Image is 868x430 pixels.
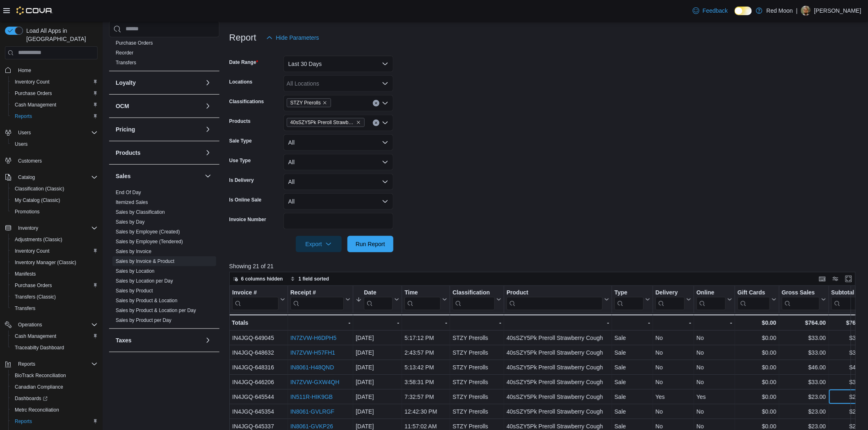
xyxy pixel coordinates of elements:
[781,289,826,310] button: Gross Sales
[15,128,34,138] button: Users
[11,184,98,194] span: Classification (Classic)
[15,223,98,233] span: Inventory
[116,39,153,46] span: Purchase Orders
[11,416,98,426] span: Reports
[232,289,279,296] div: Invoice #
[15,156,45,166] a: Customers
[116,307,196,313] span: Sales by Product & Location per Day
[818,274,827,284] button: Keyboard shortcuts
[404,289,447,310] button: Time
[230,274,286,284] button: 6 columns hidden
[356,318,399,328] div: -
[287,98,331,107] span: STZY Prerolls
[11,258,98,267] span: Inventory Manager (Classic)
[404,348,447,358] div: 2:43:57 PM
[290,349,335,356] a: IN7ZVW-H57FH1
[8,342,101,353] button: Traceabilty Dashboard
[290,118,354,127] span: 40sSZY5Pk Preroll Strawberry Cough
[11,281,55,290] a: Purchase Orders
[283,193,393,210] button: All
[8,280,101,291] button: Purchase Orders
[283,56,393,72] button: Last 30 Days
[15,294,56,300] span: Transfers (Classic)
[18,361,35,367] span: Reports
[11,269,39,279] a: Manifests
[15,395,48,402] span: Dashboards
[15,359,39,369] button: Reports
[116,172,131,180] h3: Sales
[109,187,219,328] div: Sales
[656,289,685,296] div: Delivery
[290,364,334,371] a: IN8061-H48QND
[116,297,178,303] span: Sales by Product & Location
[116,317,171,323] span: Sales by Product per Day
[116,189,141,195] a: End Of Day
[15,223,41,233] button: Inventory
[229,262,862,270] p: Showing 21 of 21
[15,90,52,97] span: Purchase Orders
[8,99,101,111] button: Cash Management
[11,405,62,415] a: Metrc Reconciliation
[11,88,55,98] a: Purchase Orders
[364,289,393,310] div: Date
[11,139,98,149] span: Users
[15,305,35,312] span: Transfers
[2,172,101,183] button: Catalog
[116,258,174,264] span: Sales by Invoice & Product
[203,101,213,111] button: OCM
[290,318,350,328] div: -
[290,394,333,400] a: IN511R-HIK9GB
[452,289,501,310] button: Classification
[15,208,40,215] span: Promotions
[8,234,101,245] button: Adjustments (Classic)
[11,195,64,205] a: My Catalog (Classic)
[738,318,777,328] div: $0.00
[11,331,98,341] span: Cash Management
[11,258,80,267] a: Inventory Manager (Classic)
[11,77,98,87] span: Inventory Count
[697,289,732,310] button: Online
[116,238,183,244] a: Sales by Employee (Tendered)
[697,318,732,328] div: -
[8,257,101,268] button: Inventory Manager (Classic)
[116,172,201,180] button: Sales
[697,333,732,343] div: No
[11,111,98,121] span: Reports
[290,99,321,107] span: STZY Prerolls
[452,333,501,343] div: STZY Prerolls
[703,7,728,15] span: Feedback
[263,29,322,46] button: Hide Parameters
[116,277,173,284] span: Sales by Location per Day
[2,64,101,76] button: Home
[404,333,447,343] div: 5:17:12 PM
[229,118,251,124] label: Products
[232,348,285,358] div: IN4JGQ-648632
[781,289,819,310] div: Gross Sales
[8,381,101,393] button: Canadian Compliance
[116,258,174,264] a: Sales by Invoice & Product
[614,333,650,343] div: Sale
[116,40,153,45] a: Purchase Orders
[290,379,340,385] a: IN7ZVW-GXW4QH
[2,155,101,167] button: Customers
[831,333,867,343] div: $33.00
[11,269,98,279] span: Manifests
[8,268,101,280] button: Manifests
[16,7,53,15] img: Cova
[116,268,155,274] a: Sales by Location
[116,287,153,293] a: Sales by Product
[15,372,66,379] span: BioTrack Reconciliation
[15,248,50,254] span: Inventory Count
[656,289,691,310] button: Delivery
[322,100,327,105] button: Remove STZY Prerolls from selection in this group
[116,59,136,65] a: Transfers
[831,348,867,358] div: $33.00
[116,278,173,283] a: Sales by Location per Day
[767,6,793,16] p: Red Moon
[8,111,101,122] button: Reports
[283,174,393,190] button: All
[290,335,337,341] a: IN7ZVW-H6DPH5
[116,336,201,344] button: Taxes
[844,274,854,284] button: Enter fullscreen
[15,172,98,182] span: Catalog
